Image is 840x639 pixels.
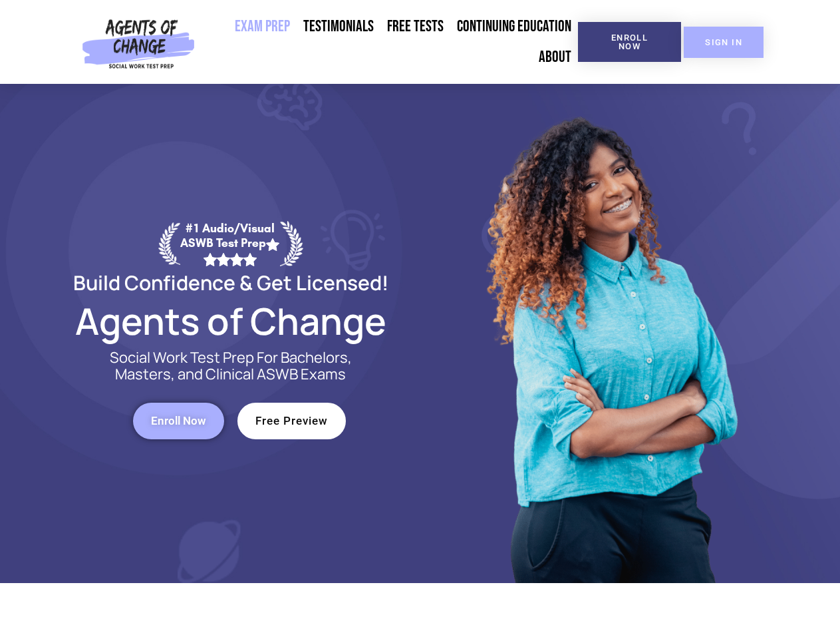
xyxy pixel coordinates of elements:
[94,349,367,383] p: Social Work Test Prep For Bachelors, Masters, and Clinical ASWB Exams
[297,11,380,42] a: Testimonials
[237,403,346,439] a: Free Preview
[684,27,764,58] a: SIGN IN
[41,306,420,336] h2: Agents of Change
[200,11,578,73] nav: Menu
[599,33,660,51] span: Enroll Now
[380,11,450,42] a: Free Tests
[41,273,420,292] h2: Build Confidence & Get Licensed!
[180,221,280,266] div: #1 Audio/Visual ASWB Test Prep
[578,22,681,62] a: Enroll Now
[255,415,328,427] span: Free Preview
[151,415,206,427] span: Enroll Now
[450,11,578,42] a: Continuing Education
[705,38,742,47] span: SIGN IN
[133,403,224,439] a: Enroll Now
[477,84,743,583] img: Website Image 1 (1)
[228,11,297,42] a: Exam Prep
[532,42,578,73] a: About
